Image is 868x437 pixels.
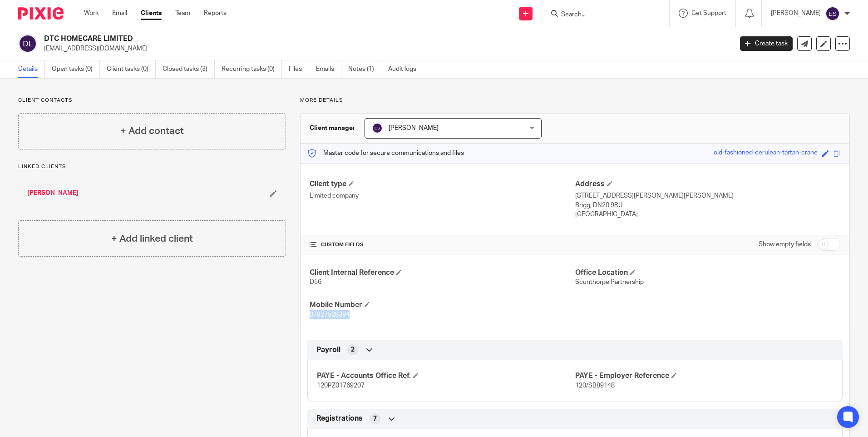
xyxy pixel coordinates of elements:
[52,60,100,78] a: Open tasks (0)
[84,9,99,18] a: Work
[575,268,840,278] h4: Office Location
[575,201,840,210] p: Brigg, DN20 9RU
[307,149,464,158] p: Master code for secure communications and files
[44,34,590,44] h2: DTC HOMECARE LIMITED
[372,123,383,134] img: svg%3E
[27,189,79,198] a: [PERSON_NAME]
[18,163,286,170] p: Linked clients
[175,9,190,18] a: Team
[373,414,377,423] span: 7
[300,97,850,104] p: More details
[310,124,355,133] h3: Client manager
[771,9,821,18] p: [PERSON_NAME]
[204,9,227,18] a: Reports
[310,268,575,278] h4: Client Internal Reference
[575,371,833,381] h4: PAYE - Employer Reference
[389,125,439,131] span: [PERSON_NAME]
[348,60,381,78] a: Notes (1)
[141,9,162,18] a: Clients
[18,7,64,20] img: Pixie
[740,36,793,51] a: Create task
[310,312,350,318] span: 07927528394
[714,148,818,159] div: old-fashioned-cerulean-tartan-crane
[310,179,575,189] h4: Client type
[18,34,37,53] img: svg%3E
[310,279,321,285] span: D56
[351,345,355,354] span: 2
[111,232,193,246] h4: + Add linked client
[317,371,575,381] h4: PAYE - Accounts Office Ref.
[575,179,840,189] h4: Address
[310,300,575,310] h4: Mobile Number
[759,240,811,249] label: Show empty fields
[575,191,840,200] p: [STREET_ADDRESS][PERSON_NAME][PERSON_NAME]
[691,10,726,16] span: Get Support
[316,345,340,355] span: Payroll
[317,382,365,389] span: 120PZ01769207
[310,191,575,200] p: Limited company
[44,44,726,53] p: [EMAIL_ADDRESS][DOMAIN_NAME]
[316,414,363,423] span: Registrations
[163,60,215,78] a: Closed tasks (3)
[289,60,309,78] a: Files
[18,60,45,78] a: Details
[316,60,341,78] a: Emails
[388,60,423,78] a: Audit logs
[112,9,127,18] a: Email
[575,279,644,285] span: Scunthorpe Partnership
[825,6,840,21] img: svg%3E
[120,124,184,138] h4: + Add contact
[18,97,286,104] p: Client contacts
[560,11,642,19] input: Search
[107,60,156,78] a: Client tasks (0)
[575,210,840,219] p: [GEOGRAPHIC_DATA]
[310,241,575,248] h4: CUSTOM FIELDS
[575,382,615,389] span: 120/SB89148
[222,60,282,78] a: Recurring tasks (0)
